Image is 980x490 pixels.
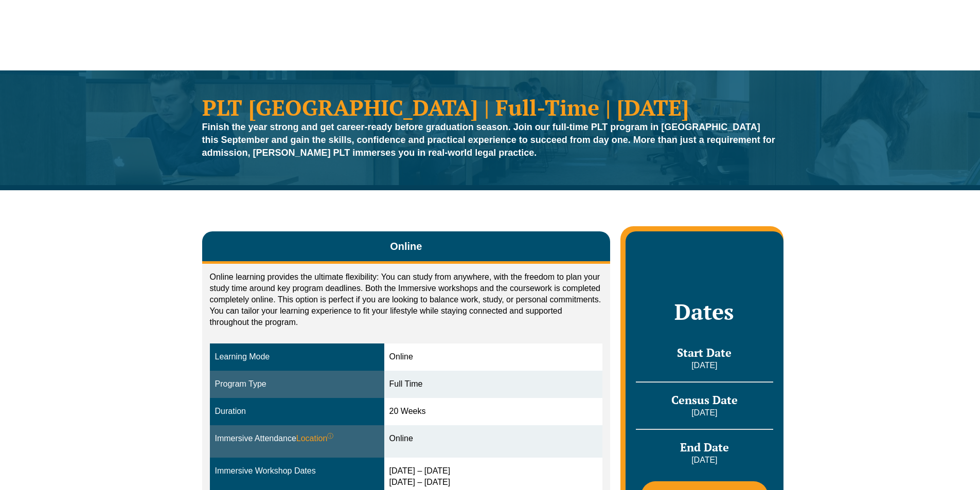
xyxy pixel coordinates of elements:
span: Location [296,433,334,445]
p: Online learning provides the ultimate flexibility: You can study from anywhere, with the freedom ... [210,271,603,328]
h2: Dates [636,299,773,324]
div: Learning Mode [215,351,379,363]
div: Online [389,433,598,445]
div: Full Time [389,378,598,390]
div: Duration [215,406,379,418]
div: Immersive Attendance [215,433,379,445]
p: [DATE] [636,360,773,371]
sup: ⓘ [327,432,333,440]
strong: Finish the year strong and get career-ready before graduation season. Join our full-time PLT prog... [202,122,775,158]
div: 20 Weeks [389,406,598,418]
h1: PLT [GEOGRAPHIC_DATA] | Full-Time | [DATE] [202,96,778,118]
div: Online [389,351,598,363]
span: Online [390,239,422,253]
span: End Date [680,440,729,455]
div: Immersive Workshop Dates [215,465,379,477]
p: [DATE] [636,407,773,419]
div: Program Type [215,378,379,390]
p: [DATE] [636,455,773,466]
span: Census Date [671,392,738,407]
span: Start Date [677,345,732,360]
